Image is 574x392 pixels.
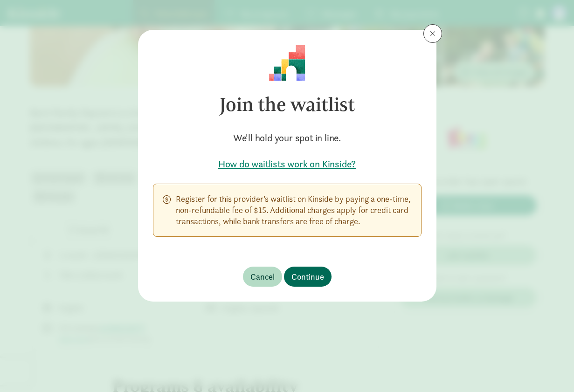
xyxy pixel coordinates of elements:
span: Cancel [250,270,275,283]
button: Continue [284,267,332,287]
a: How do waitlists work on Kinside? [153,158,422,171]
span: Continue [291,270,324,283]
button: Cancel [243,267,282,287]
h3: Join the waitlist [153,81,422,128]
p: Register for this provider’s waitlist on Kinside by paying a one-time, non-refundable fee of $15.... [176,193,412,227]
h5: We'll hold your spot in line. [153,131,422,144]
